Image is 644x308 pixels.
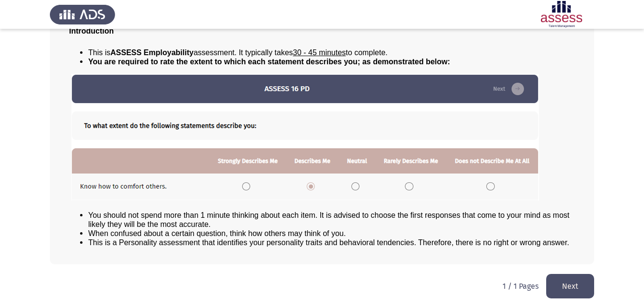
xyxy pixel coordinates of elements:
p: 1 / 1 Pages [503,282,539,291]
span: Introduction [69,27,114,35]
img: Assess Talent Management logo [50,1,115,28]
img: Assessment logo of ASSESS Employability - EBI [529,1,594,28]
span: When confused about a certain question, think how others may think of you. [88,229,346,237]
span: You should not spend more than 1 minute thinking about each item. It is advised to choose the fir... [88,211,570,228]
b: ASSESS Employability [110,48,193,57]
span: This is a Personality assessment that identifies your personality traits and behavioral tendencie... [88,238,569,247]
span: You are required to rate the extent to which each statement describes you; as demonstrated below: [88,58,450,66]
button: load next page [546,274,594,298]
u: 30 - 45 minutes [293,48,346,57]
span: This is assessment. It typically takes to complete. [88,48,387,57]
